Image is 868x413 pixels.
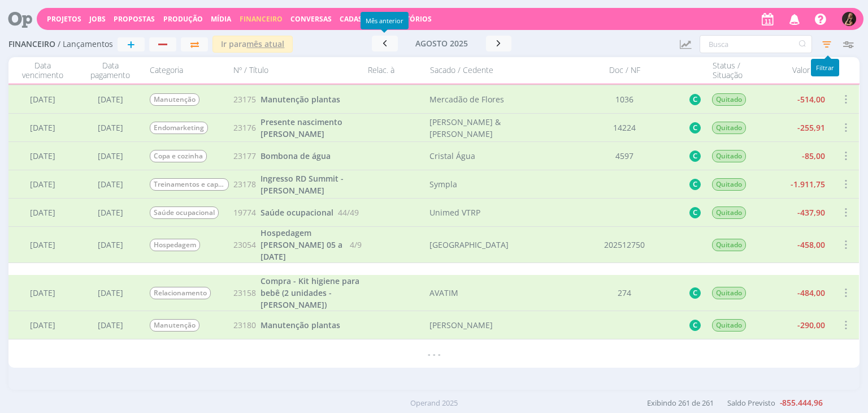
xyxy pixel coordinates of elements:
div: 274 [566,275,684,311]
div: [DATE] [8,199,76,226]
div: -255,91 [763,114,831,141]
div: Data pagamento [76,61,144,80]
span: Quitado [713,122,747,134]
div: -85,00 [763,142,831,170]
span: + [127,37,135,51]
button: Propostas [110,15,158,24]
span: Saldo Previsto [727,398,775,408]
div: [DATE] [76,85,144,113]
a: Projetos [47,14,81,24]
a: Compra - Kit higiene para bebê (2 unidades - [PERSON_NAME]) [261,275,362,311]
button: C [690,287,701,299]
a: Manutenção plantas [261,93,340,105]
div: [DATE] [8,85,76,113]
div: - - - [8,339,859,368]
span: 23054 [233,239,256,251]
span: 23175 [233,93,256,105]
button: Cadastros [336,15,384,24]
div: [PERSON_NAME] & [PERSON_NAME] [430,116,560,140]
span: 19774 [233,206,256,218]
div: -437,90 [763,199,831,226]
input: Busca [700,35,812,53]
div: 202512750 [566,227,684,263]
span: Manutenção plantas [261,94,340,105]
div: [DATE] [8,170,76,198]
span: Quitado [713,93,747,106]
a: Manutenção plantas [261,319,340,331]
span: Presente nascimento [PERSON_NAME] [261,117,342,139]
div: Status / Situação [707,61,763,80]
a: Bombona de água [261,150,331,162]
div: Categoria [144,61,229,80]
button: Financeiro [236,15,286,24]
span: 23178 [233,178,256,190]
div: Sympla [430,178,458,190]
span: Ingresso RD Summit - [PERSON_NAME] [261,173,344,196]
span: 23158 [233,287,256,299]
span: Financeiro [240,14,283,24]
div: -290,00 [763,311,831,339]
div: [DATE] [76,275,144,311]
span: Financeiro [8,40,55,49]
div: [DATE] [76,114,144,141]
div: [DATE] [8,114,76,141]
span: 44/49 [338,206,359,218]
button: Projetos [44,15,85,24]
div: [DATE] [8,275,76,311]
div: Valor (R$) [763,61,831,80]
a: Jobs [89,14,106,24]
div: [DATE] [76,170,144,198]
div: Filtrar [811,59,839,76]
span: 23180 [233,319,256,331]
a: Ingresso RD Summit - [PERSON_NAME] [261,173,362,196]
div: AVATIM [430,287,459,299]
span: Manutenção [150,319,199,332]
div: [DATE] [76,199,144,226]
div: [GEOGRAPHIC_DATA] [430,239,509,251]
div: [DATE] [8,227,76,263]
button: agosto 2025 [398,36,486,51]
button: Produção [160,15,206,24]
a: Mídia [211,14,231,24]
span: Hospedagem [PERSON_NAME] 05 a [DATE] [261,227,342,262]
div: 14224 [566,114,684,141]
a: Hospedagem [PERSON_NAME] 05 a [DATE] [261,227,345,263]
div: Data vencimento [8,61,76,80]
span: Quitado [713,150,747,162]
u: mês atual [246,38,284,49]
div: [DATE] [8,142,76,170]
button: C [690,122,701,134]
span: Propostas [114,14,155,24]
span: 4/9 [350,239,362,251]
div: 1036 [566,85,684,113]
button: C [690,179,701,190]
div: 4597 [566,142,684,170]
div: Unimed VTRP [430,206,481,218]
button: Mídia [207,15,235,24]
span: Compra - Kit higiene para bebê (2 unidades - [PERSON_NAME]) [261,276,359,310]
span: Quitado [713,239,747,251]
span: Hospedagem [150,239,200,251]
div: Mercadão de Flores [430,93,505,105]
button: C [690,94,701,105]
b: -855.444,96 [780,397,823,408]
div: [DATE] [76,311,144,339]
span: Cadastros [340,14,380,24]
div: Sacado / Cedente [424,61,566,80]
div: [DATE] [8,311,76,339]
span: / Lançamentos [58,40,113,49]
span: 23177 [233,150,256,162]
a: Saúde ocupacional [261,206,333,218]
span: 23176 [233,122,256,134]
span: Exibindo 261 de 261 [647,398,714,408]
button: Ir paramês atual [212,36,293,53]
div: Doc / NF [566,61,684,80]
div: -1.911,75 [763,170,831,198]
span: Quitado [713,287,747,299]
span: Quitado [713,319,747,332]
span: Quitado [713,178,747,191]
button: Jobs [86,15,109,24]
span: Saúde ocupacional [261,207,333,218]
div: [DATE] [76,227,144,263]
